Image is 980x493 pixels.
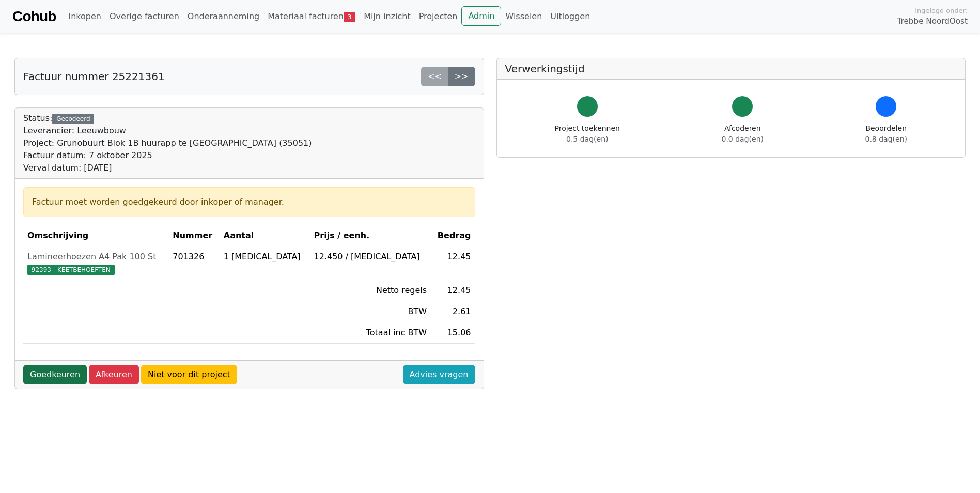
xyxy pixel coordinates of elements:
span: 0.0 dag(en) [722,135,764,143]
th: Omschrijving [23,225,168,246]
div: 1 [MEDICAL_DATA] [224,251,306,263]
a: Wisselen [501,6,546,27]
th: Nummer [168,225,219,246]
span: Ingelogd onder: [915,6,968,16]
a: >> [448,67,475,86]
th: Bedrag [431,225,475,246]
a: Onderaanneming [183,6,263,27]
a: Admin [461,6,501,26]
a: Materiaal facturen3 [263,6,360,27]
td: Totaal inc BTW [310,322,431,344]
span: 92393 - KEETBEHOEFTEN [27,265,115,275]
td: 2.61 [431,301,475,322]
a: Goedkeuren [23,365,87,384]
span: 0.5 dag(en) [566,135,608,143]
th: Prijs / eenh. [310,225,431,246]
td: 701326 [168,246,219,280]
a: Projecten [415,6,462,27]
span: 3 [344,12,355,22]
a: Mijn inzicht [360,6,415,27]
span: Trebbe NoordOost [897,16,968,27]
div: Lamineerhoezen A4 Pak 100 St [27,251,164,263]
div: Leverancier: Leeuwbouw [23,125,312,137]
a: Cohub [12,4,56,29]
a: Inkopen [64,6,105,27]
td: 12.45 [431,246,475,280]
div: Verval datum: [DATE] [23,162,312,174]
div: Beoordelen [865,123,907,145]
div: Status: [23,112,312,174]
div: Project: Grunobuurt Blok 1B huurapp te [GEOGRAPHIC_DATA] (35051) [23,137,312,149]
td: 15.06 [431,322,475,344]
h5: Factuur nummer 25221361 [23,70,165,83]
div: Gecodeerd [52,114,94,124]
a: Lamineerhoezen A4 Pak 100 St92393 - KEETBEHOEFTEN [27,251,164,275]
th: Aantal [220,225,310,246]
td: BTW [310,301,431,322]
span: 0.8 dag(en) [865,135,907,143]
td: Netto regels [310,280,431,301]
td: 12.45 [431,280,475,301]
a: Uitloggen [546,6,594,27]
div: Factuur datum: 7 oktober 2025 [23,149,312,162]
div: Factuur moet worden goedgekeurd door inkoper of manager. [32,196,466,208]
a: Advies vragen [403,365,475,384]
a: Afkeuren [89,365,139,384]
div: Project toekennen [555,123,620,145]
a: Overige facturen [105,6,183,27]
a: Niet voor dit project [141,365,237,384]
div: Afcoderen [722,123,764,145]
div: 12.450 / [MEDICAL_DATA] [314,251,427,263]
h5: Verwerkingstijd [505,63,957,75]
